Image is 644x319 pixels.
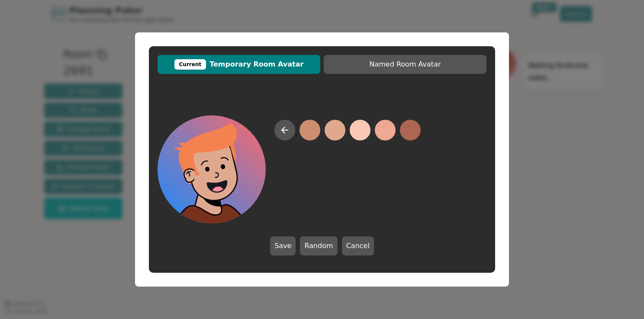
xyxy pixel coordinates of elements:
span: Named Room Avatar [328,59,482,70]
div: Current [174,59,206,70]
span: Temporary Room Avatar [162,59,316,70]
button: Random [300,236,337,255]
button: Named Room Avatar [324,55,486,74]
button: Save [270,236,296,255]
button: CurrentTemporary Room Avatar [158,55,320,74]
button: Cancel [342,236,374,255]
